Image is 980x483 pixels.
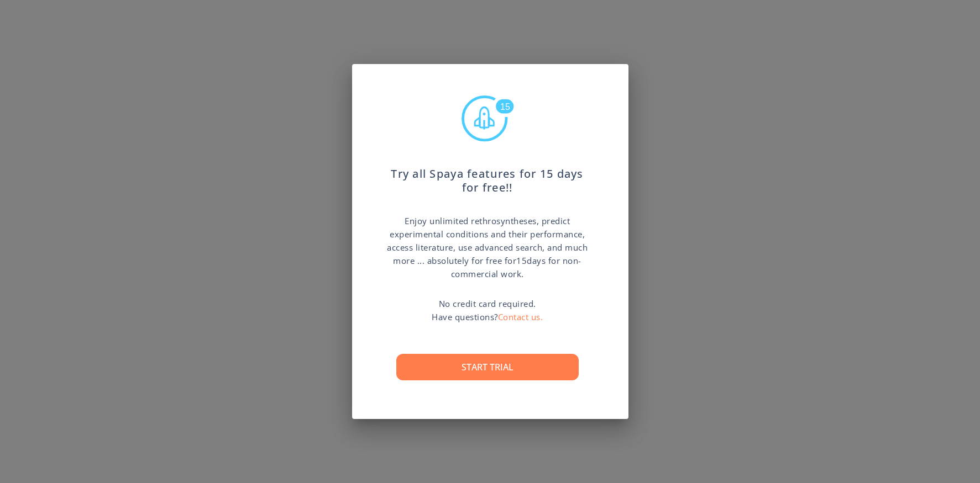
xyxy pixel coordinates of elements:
button: Start trial [396,354,579,380]
p: No credit card required. Have questions? [432,297,543,323]
a: Contact us. [498,311,543,322]
p: Enjoy unlimited rethrosyntheses, predict experimental conditions and their performance, access li... [385,214,590,280]
text: 15 [500,102,510,112]
p: Try all Spaya features for 15 days for free!! [385,156,590,195]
